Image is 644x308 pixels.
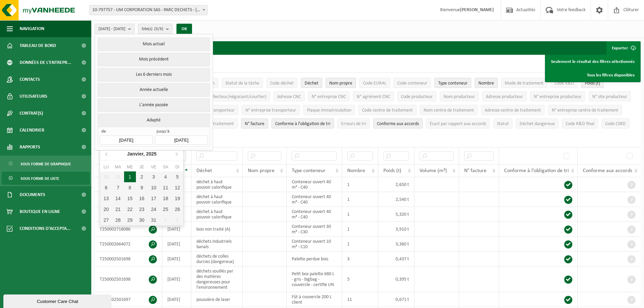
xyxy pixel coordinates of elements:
td: 1 [342,192,378,207]
div: 17 [148,193,160,204]
button: Mode de traitementMode de traitement: Activate to sort [501,78,547,88]
td: 2,650 t [378,177,414,192]
div: 14 [112,193,124,204]
td: T250002664072 [95,237,162,252]
td: déchet à haut pouvoir calorifique [191,192,243,207]
a: Tous les filtres disponibles [546,68,640,82]
button: Mois précédent [98,53,210,66]
span: Adresse centre de traitement [485,108,541,113]
span: Contrat(s) [20,105,43,122]
button: Nom producteurNom producteur: Activate to sort [440,91,479,101]
span: Code déchet [270,81,294,86]
span: Type conteneur [292,168,326,173]
td: T250002774906 [95,192,162,207]
button: Code EURALCode EURAL: Activate to sort [359,78,390,88]
span: Volume (m³) [420,168,447,173]
td: T250002774907 [95,177,162,192]
div: 4 [160,171,171,182]
span: Adresse CNC [277,94,301,99]
span: Nom propre [329,81,352,86]
td: T250002501698 [95,252,162,266]
div: 16 [136,193,148,204]
button: Conforme aux accords : Activate to sort [373,118,423,128]
td: déchet à haut pouvoir calorifique [191,207,243,222]
td: [DATE] [162,237,191,252]
button: Poids (t)Poids (t): Activate to sort [581,78,604,88]
td: 11 [342,292,378,307]
span: Navigation [20,20,44,37]
td: déchets industriels banals [191,237,243,252]
span: Nombre [347,168,365,173]
td: 0,395 t [378,266,414,292]
span: Code CSRD [605,121,626,126]
span: Code EURAL [363,81,386,86]
span: Sous forme de liste [21,172,59,185]
span: Conditions d'accepta... [20,220,71,237]
div: 30 [100,171,112,182]
span: N° entreprise transporteur [245,108,296,113]
a: Seulement le résultat des filtres sélectionnés [546,55,640,68]
td: T250002501697 [95,292,162,307]
td: 2,540 t [378,192,414,207]
td: 0,437 t [378,252,414,266]
div: 12 [171,182,183,193]
span: N° site producteur [592,94,627,99]
div: 9 [136,182,148,193]
button: Adapté [98,114,210,127]
span: Rapports [20,139,40,156]
button: Type conteneurType conteneur: Activate to sort [434,78,471,88]
span: Code R&D final [566,121,594,126]
td: 1 [342,237,378,252]
div: 31 [112,171,124,182]
div: 20 [100,204,112,215]
span: Poids (t) [383,168,401,173]
td: 3 [342,252,378,266]
span: Erreurs de tri [341,121,366,126]
span: [DATE] - [DATE] [98,24,125,34]
td: [DATE] [162,222,191,237]
span: Déchet [196,168,212,173]
span: Nombre [478,81,494,86]
div: 11 [160,182,171,193]
button: Exporter [606,41,640,55]
td: 1 [342,177,378,192]
span: de [100,129,152,136]
span: Site(s) [142,24,163,34]
div: Lu [100,164,112,170]
div: 8 [124,182,136,193]
button: Les 6 derniers mois [98,68,210,81]
div: 13 [100,193,112,204]
div: Je [136,164,148,170]
button: N° site producteurN° site producteur : Activate to sort [589,91,631,101]
button: Code R&D finalCode R&amp;D final: Activate to sort [562,118,598,128]
button: Code CSRDCode CSRD: Activate to sort [601,118,629,128]
span: Type conteneur [438,81,468,86]
div: Me [124,164,136,170]
div: 6 [100,182,112,193]
div: 5 [171,171,183,182]
span: Conforme à l’obligation de tri [275,121,330,126]
td: T250002501698 [95,266,162,292]
div: Ma [112,164,124,170]
div: 28 [112,215,124,226]
div: 21 [112,204,124,215]
td: [DATE] [162,266,191,292]
span: Code producteur [401,94,433,99]
span: Écart par rapport aux accords [430,121,486,126]
td: T250002718087 [95,207,162,222]
span: Adresse transporteur [194,108,235,113]
div: Di [171,164,183,170]
span: N° facture [245,121,264,126]
button: N° entreprise CNCN° entreprise CNC: Activate to sort [308,91,350,101]
button: Code déchetCode déchet: Activate to sort [266,78,297,88]
span: N° agrément CNC [357,94,390,99]
button: N° factureN° facture: Activate to sort [241,118,268,128]
button: Année actuelle [98,83,210,97]
button: Erreurs de triErreurs de tri: Activate to sort [337,118,370,128]
td: 0,671 t [378,292,414,307]
span: Tableau de bord [20,37,56,54]
div: 19 [171,193,183,204]
td: 3,910 t [378,222,414,237]
td: 1 [342,207,378,222]
td: Conteneur ouvert 40 m³ - C40 [287,177,342,192]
